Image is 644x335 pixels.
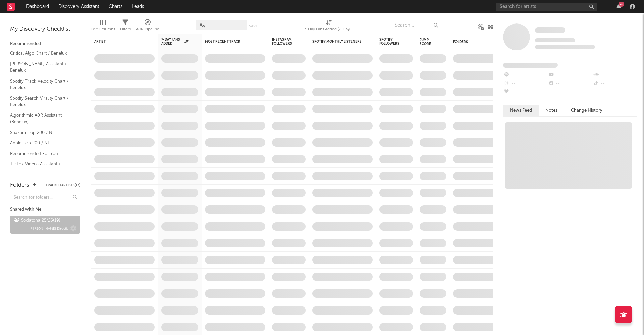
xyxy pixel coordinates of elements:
div: -- [548,79,592,88]
button: News Feed [503,105,539,116]
span: 0 fans last week [535,45,595,49]
div: -- [593,70,637,79]
input: Search... [391,20,441,30]
div: 78 [619,2,624,7]
div: Folders [453,40,503,44]
a: Some Artist [535,27,565,34]
a: Apple Top 200 / NL [10,139,74,147]
a: Algorithmic A&R Assistant (Benelux) [10,112,74,126]
div: Artist [94,40,145,44]
div: Folders [10,181,29,189]
a: Spotify Search Virality Chart / Benelux [10,95,74,108]
button: 78 [616,4,621,9]
a: Recommended For You [10,150,74,157]
span: Some Artist [535,27,565,33]
a: Sodatona 25/26(19)[PERSON_NAME] Directie [10,216,80,234]
div: Recommended [10,40,80,48]
div: Edit Columns [91,17,115,36]
a: Shazam Top 200 / NL [10,129,74,136]
a: [PERSON_NAME] Assistant / Benelux [10,60,74,74]
div: 7-Day Fans Added (7-Day Fans Added) [304,17,354,36]
div: Filters [120,17,131,36]
div: Edit Columns [91,25,115,33]
input: Search for artists [496,3,597,11]
button: Save [249,24,258,28]
div: Instagram Followers [272,38,296,46]
div: -- [503,70,548,79]
div: Sodatona 25/26 ( 19 ) [14,217,60,225]
div: Spotify Followers [379,38,403,46]
div: My Discovery Checklist [10,25,80,33]
div: Spotify Monthly Listeners [312,40,363,44]
span: Tracking Since: [DATE] [535,38,575,42]
span: [PERSON_NAME] Directie [29,225,69,233]
div: -- [593,79,637,88]
div: Filters [120,25,131,33]
button: Tracked Artists(13) [46,184,80,187]
div: A&R Pipeline [136,25,159,33]
button: Notes [539,105,564,116]
div: -- [503,88,548,97]
a: Spotify Track Velocity Chart / Benelux [10,78,74,91]
div: -- [503,79,548,88]
div: 7-Day Fans Added (7-Day Fans Added) [304,25,354,33]
button: Change History [564,105,609,116]
a: TikTok Videos Assistant / Benelux [10,160,74,174]
input: Search for folders... [10,193,80,202]
div: Most Recent Track [205,40,255,44]
span: 7-Day Fans Added [161,38,183,46]
div: A&R Pipeline [136,17,159,36]
div: -- [548,70,592,79]
div: Jump Score [420,38,436,46]
a: Critical Algo Chart / Benelux [10,50,74,57]
span: Fans Added by Platform [503,63,558,68]
div: Shared with Me [10,206,80,214]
